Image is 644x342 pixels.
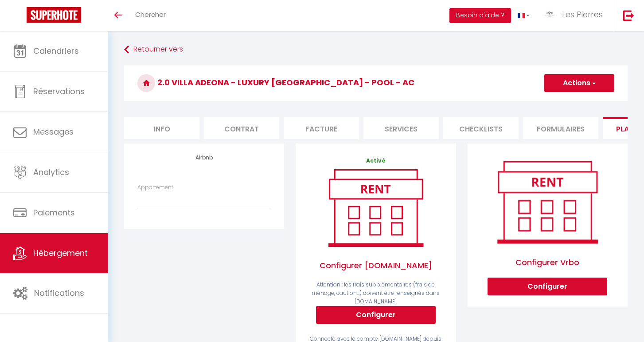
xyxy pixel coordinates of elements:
li: Contrat [204,117,279,139]
label: Appartement [137,183,173,192]
li: Services [363,117,439,139]
span: Réservations [33,86,85,97]
span: Calendriers [33,45,79,56]
span: Paiements [33,207,75,218]
a: Retourner vers [124,42,628,58]
button: Configurer [316,306,436,324]
img: Super Booking [27,7,81,23]
img: logout [623,10,634,21]
span: Configurer Vrbo [488,247,607,278]
span: Chercher [135,10,166,19]
img: ... [543,8,556,21]
li: Info [124,117,199,139]
button: Besoin d'aide ? [449,8,511,23]
li: Checklists [443,117,519,139]
span: Analytics [33,167,69,178]
span: Configurer [DOMAIN_NAME] [309,251,442,281]
span: Notifications [34,287,84,298]
span: Messages [33,126,74,137]
h3: 2.0 Villa Adeona - Luxury [GEOGRAPHIC_DATA] - Pool - AC [124,65,628,101]
img: rent.png [319,165,432,251]
li: Formulaires [523,117,598,139]
span: Hébergement [33,247,88,258]
button: Actions [544,74,614,92]
li: Facture [284,117,359,139]
button: Configurer [488,278,607,295]
h4: Airbnb [137,155,271,161]
p: Activé [309,157,442,165]
img: rent.png [488,157,607,247]
span: Attention : les frais supplémentaires (frais de ménage, caution...) doivent être renseignés dans ... [312,281,440,305]
span: Les Pierres [562,9,603,20]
